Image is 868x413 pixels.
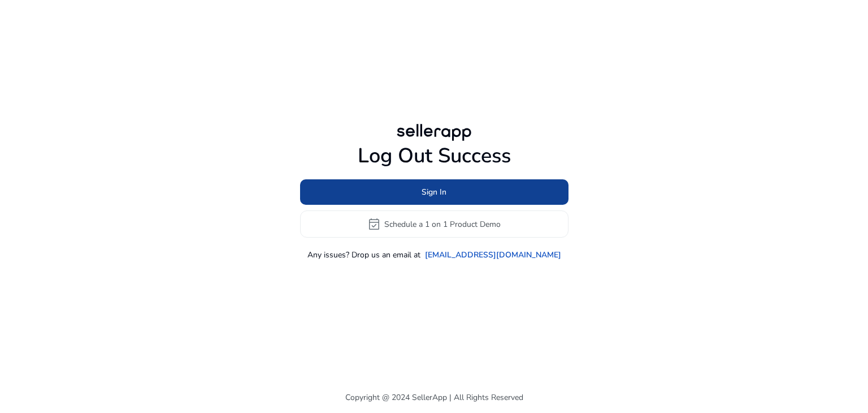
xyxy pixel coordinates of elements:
[425,249,561,261] a: [EMAIL_ADDRESS][DOMAIN_NAME]
[367,217,381,231] span: event_available
[300,210,568,238] button: event_availableSchedule a 1 on 1 Product Demo
[300,144,568,168] h1: Log Out Success
[422,186,446,198] span: Sign In
[300,179,568,205] button: Sign In
[307,249,420,261] p: Any issues? Drop us an email at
